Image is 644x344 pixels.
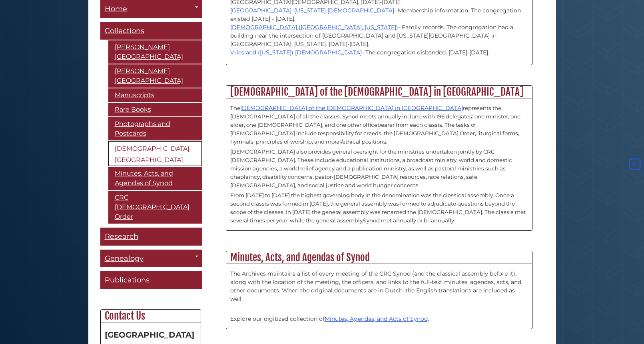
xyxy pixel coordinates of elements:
a: [DEMOGRAPHIC_DATA][GEOGRAPHIC_DATA] [108,141,202,166]
a: Photographs and Postcards [108,117,202,140]
a: Manuscripts [108,88,202,102]
a: [DEMOGRAPHIC_DATA] ([GEOGRAPHIC_DATA], [US_STATE]) [230,24,398,31]
a: Vriesland ([US_STATE]) [DEMOGRAPHIC_DATA] [230,49,362,56]
a: [PERSON_NAME][GEOGRAPHIC_DATA] [108,64,202,88]
a: Back to Top [627,160,642,168]
span: Genealogy [105,254,144,263]
h2: Contact Us [101,310,201,322]
a: Rare Books [108,103,202,116]
a: Collections [100,22,202,40]
a: Minutes, Agendas, and Acts of Synod [325,315,428,322]
span: From [DATE] to [DATE] the highest governing body in the denomination was the classical assembly. ... [230,192,526,224]
a: [PERSON_NAME][GEOGRAPHIC_DATA] [108,40,202,64]
p: Explore our digitized collection of . [230,315,528,323]
strong: [GEOGRAPHIC_DATA] [105,330,194,340]
span: The [230,105,240,111]
span: [DEMOGRAPHIC_DATA] also provides general oversight for the ministries undertaken jointly by CRC [... [230,148,512,188]
a: CRC [DEMOGRAPHIC_DATA] Order [108,191,202,224]
h2: [DEMOGRAPHIC_DATA] of the [DEMOGRAPHIC_DATA] in [GEOGRAPHIC_DATA] [226,86,532,98]
a: Research [100,228,202,246]
h2: Minutes, Acts, and Agendas of Synod [226,251,532,264]
a: Minutes, Acts, and Agendas of Synod [108,167,202,190]
span: represents the [DEMOGRAPHIC_DATA] of all the classes. Synod meets annually in June with 196 deleg... [230,105,520,145]
span: Home [105,4,127,13]
a: Publications [100,271,202,289]
a: [DEMOGRAPHIC_DATA] of the [DEMOGRAPHIC_DATA] in [GEOGRAPHIC_DATA] [240,104,463,112]
span: Publications [105,276,150,284]
p: The Archives maintains a list of every meeting of the CRC Synod (and the classical assembly befor... [230,270,528,303]
a: Genealogy [100,250,202,268]
span: Research [105,232,138,241]
span: Collections [105,26,144,35]
a: [GEOGRAPHIC_DATA], [US_STATE] [DEMOGRAPHIC_DATA] [230,7,394,14]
